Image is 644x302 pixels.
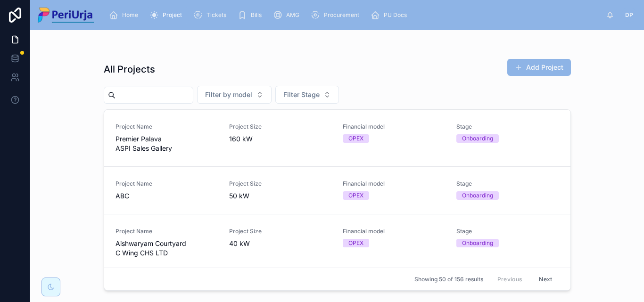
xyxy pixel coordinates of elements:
[235,7,268,24] a: Bills
[456,180,559,188] span: Stage
[270,7,306,24] a: AMG
[229,191,331,201] span: 50 kW
[190,7,233,24] a: Tickets
[462,191,493,200] div: Onboarding
[384,11,407,19] span: PU Docs
[348,134,363,143] div: OPEX
[116,239,218,258] span: Aishwaryam Courtyard C Wing CHS LTD
[507,59,571,76] button: Add Project
[462,134,493,143] div: Onboarding
[101,5,606,25] div: scrollable content
[462,239,493,247] div: Onboarding
[104,110,570,166] a: Project NamePremier Palava ASPI Sales GalleryProject Size160 kWFinancial modelOPEXStageOnboarding
[625,11,633,19] span: DP
[206,11,226,19] span: Tickets
[343,123,445,131] span: Financial model
[229,180,331,188] span: Project Size
[163,11,182,19] span: Project
[251,11,262,19] span: Bills
[122,11,138,19] span: Home
[229,123,331,131] span: Project Size
[283,90,320,99] span: Filter Stage
[414,276,483,283] span: Showing 50 of 156 results
[348,239,363,247] div: OPEX
[106,7,145,24] a: Home
[343,180,445,188] span: Financial model
[38,8,94,23] img: App logo
[116,228,218,235] span: Project Name
[348,191,363,200] div: OPEX
[229,228,331,235] span: Project Size
[116,180,218,188] span: Project Name
[368,7,413,24] a: PU Docs
[229,134,331,144] span: 160 kW
[456,123,559,131] span: Stage
[147,7,189,24] a: Project
[104,214,570,271] a: Project NameAishwaryam Courtyard C Wing CHS LTDProject Size40 kWFinancial modelOPEXStageOnboarding
[275,86,339,104] button: Select Button
[343,228,445,235] span: Financial model
[205,90,252,99] span: Filter by model
[286,11,299,19] span: AMG
[116,191,218,201] span: ABC
[324,11,359,19] span: Procurement
[116,134,218,153] span: Premier Palava ASPI Sales Gallery
[308,7,366,24] a: Procurement
[532,272,559,286] button: Next
[456,228,559,235] span: Stage
[116,123,218,131] span: Project Name
[229,239,331,248] span: 40 kW
[197,86,272,104] button: Select Button
[104,63,155,76] h1: All Projects
[104,166,570,214] a: Project NameABCProject Size50 kWFinancial modelOPEXStageOnboarding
